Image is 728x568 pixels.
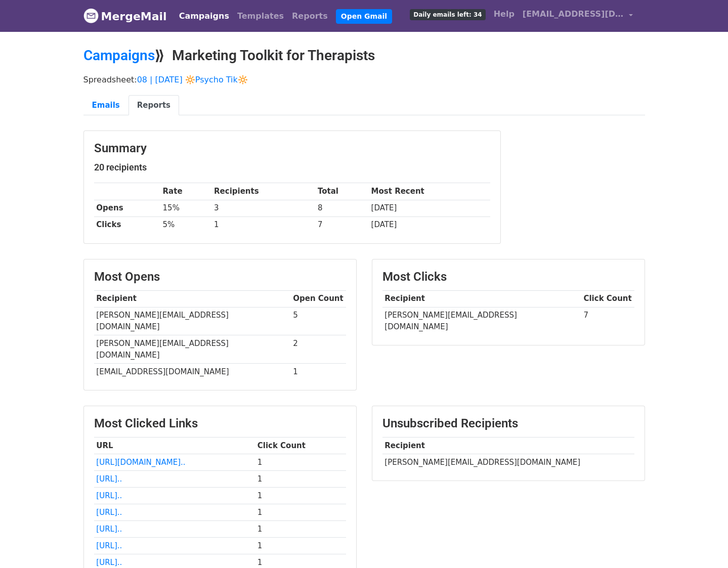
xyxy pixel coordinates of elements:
th: URL [94,437,255,454]
h3: Most Clicks [382,270,634,284]
td: [EMAIL_ADDRESS][DOMAIN_NAME] [94,363,291,380]
td: 8 [315,200,369,216]
h2: ⟫ Marketing Toolkit for Therapists [83,47,645,64]
h5: 20 recipients [94,162,490,173]
iframe: Chat Widget [677,519,728,568]
td: [DATE] [369,200,490,216]
td: 1 [255,538,346,554]
td: [PERSON_NAME][EMAIL_ADDRESS][DOMAIN_NAME] [382,454,634,470]
a: Campaigns [175,6,233,26]
a: 08 | [DATE] 🔆Psycho Tik🔆 [137,75,248,84]
td: 1 [255,488,346,504]
td: [DATE] [369,216,490,233]
th: Open Count [291,290,346,307]
a: [URL].. [96,558,122,567]
th: Recipient [94,290,291,307]
td: 5% [160,216,212,233]
td: 1 [291,363,346,380]
p: Spreadsheet: [83,74,645,85]
a: Help [490,4,519,24]
th: Total [315,183,369,200]
a: [EMAIL_ADDRESS][DOMAIN_NAME] [519,4,637,28]
td: 5 [291,307,346,335]
a: Daily emails left: 34 [406,4,489,24]
td: 2 [291,335,346,364]
td: 1 [255,504,346,521]
img: MergeMail logo [83,8,99,23]
td: 7 [581,307,634,335]
span: [EMAIL_ADDRESS][DOMAIN_NAME] [523,8,624,20]
a: [URL].. [96,541,122,550]
td: 15% [160,200,212,216]
td: [PERSON_NAME][EMAIL_ADDRESS][DOMAIN_NAME] [382,307,581,335]
a: [URL][DOMAIN_NAME].. [96,458,185,467]
th: Most Recent [369,183,490,200]
span: Daily emails left: 34 [410,9,485,20]
a: MergeMail [83,6,167,27]
a: Reports [129,95,179,116]
a: [URL].. [96,491,122,500]
th: Opens [94,200,160,216]
a: Templates [233,6,288,26]
td: [PERSON_NAME][EMAIL_ADDRESS][DOMAIN_NAME] [94,335,291,364]
a: Open Gmail [336,9,392,24]
td: 1 [211,216,315,233]
a: Emails [83,95,129,116]
h3: Most Clicked Links [94,416,346,431]
a: [URL].. [96,508,122,517]
th: Recipients [211,183,315,200]
th: Clicks [94,216,160,233]
th: Click Count [255,437,346,454]
a: [URL].. [96,525,122,534]
td: [PERSON_NAME][EMAIL_ADDRESS][DOMAIN_NAME] [94,307,291,335]
h3: Unsubscribed Recipients [382,416,634,431]
td: 3 [211,200,315,216]
a: [URL].. [96,474,122,484]
h3: Summary [94,141,490,156]
th: Recipient [382,437,634,454]
th: Rate [160,183,212,200]
th: Recipient [382,290,581,307]
td: 1 [255,470,346,487]
a: Campaigns [83,47,155,64]
th: Click Count [581,290,634,307]
h3: Most Opens [94,270,346,284]
td: 1 [255,454,346,470]
a: Reports [288,6,332,26]
td: 1 [255,521,346,538]
td: 7 [315,216,369,233]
